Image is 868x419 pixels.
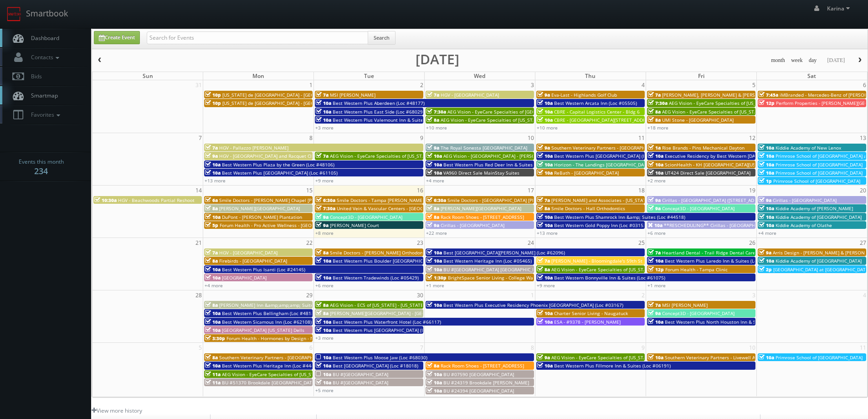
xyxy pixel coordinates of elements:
[205,282,223,289] a: +4 more
[205,354,218,361] span: 8a
[859,186,867,195] span: 20
[222,161,334,168] span: Best Western Plus Plaza by the Green (Loc #48106)
[447,109,642,115] span: AEG Vision - EyeCare Specialties of [GEOGRAPHIC_DATA][US_STATE] - [GEOGRAPHIC_DATA]
[665,153,791,159] span: Executive Residency by Best Western [DATE] (Loc #44764)
[751,80,756,90] span: 5
[222,327,304,333] span: [GEOGRAPHIC_DATA] [US_STATE] Dells
[426,266,442,273] span: 10a
[222,266,305,273] span: Best Western Plus Isanti (Loc #24145)
[554,117,700,123] span: CBRE - [GEOGRAPHIC_DATA][STREET_ADDRESS][GEOGRAPHIC_DATA]
[537,109,553,115] span: 10a
[219,249,277,256] span: HGV - [GEOGRAPHIC_DATA]
[333,371,388,378] span: BU #[GEOGRAPHIC_DATA]
[662,117,734,123] span: UMI Stone - [GEOGRAPHIC_DATA]
[426,230,447,236] a: +22 more
[554,153,670,159] span: Best Western Plus [GEOGRAPHIC_DATA] (Loc #64008)
[537,205,550,212] span: 8a
[447,197,594,203] span: Smile Doctors - [GEOGRAPHIC_DATA] [PERSON_NAME] Orthodontics
[118,197,195,203] span: HGV - Beachwoods Partial Reshoot
[648,145,661,151] span: 1a
[222,319,312,325] span: Best Western Sicamous Inn (Loc #62108)
[776,205,853,212] span: Kiddie Academy of [PERSON_NAME]
[776,354,863,361] span: Primrose School of [GEOGRAPHIC_DATA]
[662,205,734,212] span: Concept3D - [GEOGRAPHIC_DATA]
[554,214,685,220] span: Best Western Plus Shamrock Inn &amp; Suites (Loc #44518)
[195,186,203,195] span: 14
[205,92,221,98] span: 10p
[773,197,837,203] span: Cirillas - [GEOGRAPHIC_DATA]
[759,100,775,106] span: 12p
[527,133,535,143] span: 10
[205,319,221,325] span: 10a
[94,197,117,203] span: 10:30a
[648,319,663,325] span: 10a
[554,161,651,168] span: Horizon - The Landings [GEOGRAPHIC_DATA]
[748,186,756,195] span: 19
[333,117,455,123] span: Best Western Plus Valemount Inn & Suites (Loc #62120)
[551,258,642,264] span: [PERSON_NAME] - Bloomingdale's 59th St
[759,354,774,361] span: 10a
[315,387,334,393] a: +5 more
[807,72,816,80] span: Sat
[537,214,553,220] span: 10a
[316,371,331,378] span: 10a
[759,197,771,203] span: 9a
[441,205,521,212] span: [PERSON_NAME][GEOGRAPHIC_DATA]
[537,124,558,131] a: +10 more
[537,92,550,98] span: 9a
[527,186,535,195] span: 17
[551,92,617,98] span: Eva-Last - Highlands Golf Club
[315,230,334,236] a: +8 more
[222,371,384,378] span: AEG Vision - EyeCare Specialties of [US_STATE] – [PERSON_NAME] EyeCare
[333,258,467,264] span: Best Western Plus Boulder [GEOGRAPHIC_DATA] (Loc #06179)
[641,80,646,90] span: 4
[759,205,774,212] span: 10a
[333,100,425,106] span: Best Western Plus Aberdeen (Loc #48177)
[759,249,771,256] span: 9a
[426,249,442,256] span: 10a
[443,249,565,256] span: Best [GEOGRAPHIC_DATA][PERSON_NAME] (Loc #62096)
[759,161,774,168] span: 10a
[222,214,302,220] span: DuPont - [PERSON_NAME] Plantation
[426,205,439,212] span: 8a
[316,92,329,98] span: 7a
[647,230,666,236] a: +6 more
[426,302,442,308] span: 10a
[662,145,745,151] span: Rise Brands - Pins Mechanical Dayton
[537,170,553,176] span: 10a
[364,72,374,80] span: Tue
[776,170,863,176] span: Primrose School of [GEOGRAPHIC_DATA]
[648,310,661,316] span: 9a
[316,117,331,123] span: 10a
[648,92,661,98] span: 7a
[205,170,221,176] span: 10a
[316,319,331,325] span: 10a
[759,222,774,228] span: 10a
[537,310,553,316] span: 10a
[19,157,64,166] span: Events this month
[316,100,331,106] span: 10a
[419,133,424,143] span: 9
[443,170,519,176] span: VA960 Direct Sale MainStay Suites
[333,354,427,361] span: Best Western Plus Moose Jaw (Loc #68030)
[647,177,666,184] a: +2 more
[776,222,832,228] span: Kiddie Academy of Olathe
[316,249,329,256] span: 8a
[665,161,772,168] span: ScionHealth - KH [GEOGRAPHIC_DATA][US_STATE]
[426,274,447,281] span: 1:30p
[551,145,700,151] span: Southern Veterinary Partners - [GEOGRAPHIC_DATA][PERSON_NAME]
[443,161,562,168] span: Best Western Plus Red Deer Inn & Suites (Loc #61062)
[554,274,665,281] span: Best Western Bonnyville Inn & Suites (Loc #61075)
[330,153,506,159] span: AEG Vision - EyeCare Specialties of [US_STATE] – EyeCare in [GEOGRAPHIC_DATA]
[205,153,218,159] span: 9a
[205,371,221,378] span: 11a
[759,153,774,159] span: 10a
[441,92,499,98] span: HGV - [GEOGRAPHIC_DATA]
[648,205,661,212] span: 9a
[648,302,661,308] span: 7a
[647,282,666,289] a: +1 more
[759,178,772,184] span: 1p
[219,197,371,203] span: Smile Doctors - [PERSON_NAME] Chapel [PERSON_NAME] Orthodontic
[205,249,218,256] span: 7a
[333,319,441,325] span: Best Western Plus Waterfront Hotel (Loc #66117)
